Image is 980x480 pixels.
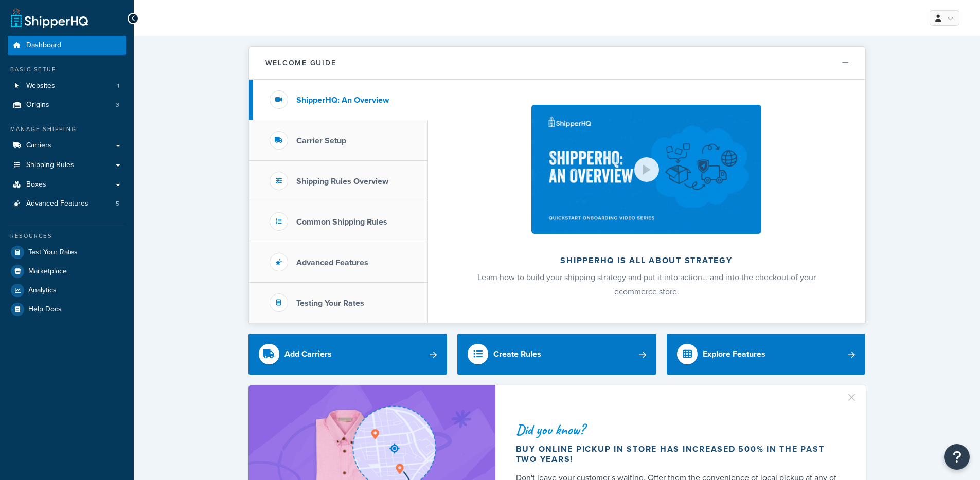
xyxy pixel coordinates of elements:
span: Learn how to build your shipping strategy and put it into action… and into the checkout of your e... [477,271,816,298]
div: Resources [8,232,126,241]
span: Marketplace [28,267,67,276]
span: Analytics [28,286,57,295]
h2: Welcome Guide [265,59,336,67]
span: Websites [26,82,55,90]
div: Explore Features [703,347,765,361]
button: Welcome Guide [249,47,865,80]
span: Help Docs [28,305,62,314]
span: 3 [116,101,119,109]
span: 5 [116,199,119,208]
div: Basic Setup [8,65,126,74]
div: Buy online pickup in store has increased 500% in the past two years! [516,444,841,465]
div: Add Carriers [284,347,332,361]
a: Websites1 [8,77,126,96]
h3: Shipping Rules Overview [296,177,388,186]
a: Boxes [8,175,126,194]
a: Test Your Rates [8,243,126,262]
a: Carriers [8,136,126,155]
span: Test Your Rates [28,248,78,257]
span: Boxes [26,180,46,189]
img: ShipperHQ is all about strategy [531,105,761,234]
a: Shipping Rules [8,156,126,175]
h3: Carrier Setup [296,136,346,145]
button: Open Resource Center [944,444,970,470]
span: Origins [26,101,49,109]
span: 1 [117,82,119,90]
h3: Common Shipping Rules [296,217,387,227]
a: Dashboard [8,36,126,55]
span: Shipping Rules [26,161,74,170]
a: Add Carriers [248,334,448,375]
span: Dashboard [26,41,61,50]
a: Origins3 [8,96,126,115]
a: Create Rules [457,334,656,375]
li: Origins [8,96,126,115]
a: Marketplace [8,262,126,281]
a: Analytics [8,281,126,300]
div: Did you know? [516,422,841,437]
h2: ShipperHQ is all about strategy [455,256,838,265]
span: Carriers [26,141,51,150]
a: Advanced Features5 [8,194,126,213]
li: Advanced Features [8,194,126,213]
div: Create Rules [493,347,541,361]
h3: Testing Your Rates [296,299,364,308]
h3: ShipperHQ: An Overview [296,96,389,105]
a: Help Docs [8,300,126,319]
h3: Advanced Features [296,258,368,267]
div: Manage Shipping [8,125,126,134]
a: Explore Features [667,334,866,375]
span: Advanced Features [26,199,88,208]
li: Websites [8,77,126,96]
